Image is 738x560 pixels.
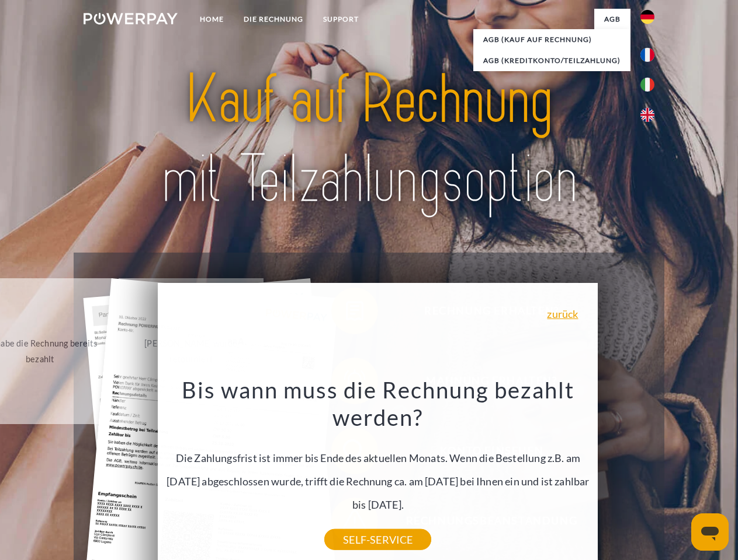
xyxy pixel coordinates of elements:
[547,309,578,319] a: zurück
[640,108,654,122] img: en
[84,13,178,24] img: logo-powerpay-white.svg
[112,56,626,223] img: title-powerpay_de.svg
[165,376,591,432] h3: Bis wann muss die Rechnung bezahlt werden?
[473,50,630,71] a: AGB (Kreditkonto/Teilzahlung)
[126,335,257,367] div: [PERSON_NAME] wurde retourniert
[640,48,654,62] img: fr
[190,9,234,30] a: Home
[691,513,729,551] iframe: Schaltfläche zum Öffnen des Messaging-Fensters
[473,29,630,50] a: AGB (Kauf auf Rechnung)
[324,529,431,550] a: SELF-SERVICE
[640,10,654,24] img: de
[234,9,313,30] a: DIE RECHNUNG
[594,9,630,30] a: agb
[165,376,591,540] div: Die Zahlungsfrist ist immer bis Ende des aktuellen Monats. Wenn die Bestellung z.B. am [DATE] abg...
[313,9,369,30] a: SUPPORT
[640,78,654,92] img: it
